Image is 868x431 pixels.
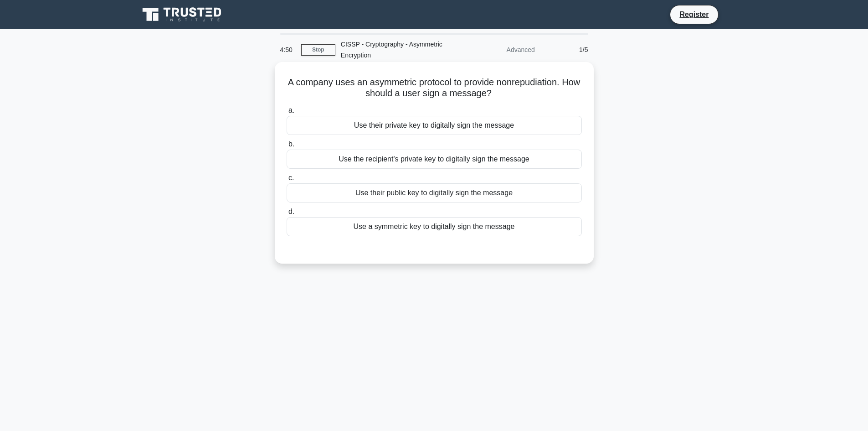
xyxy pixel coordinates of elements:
[335,35,461,64] div: CISSP - Cryptography - Asymmetric Encryption
[301,44,335,56] a: Stop
[288,106,294,114] span: a.
[540,41,594,59] div: 1/5
[288,140,294,148] span: b.
[275,41,301,59] div: 4:50
[287,183,582,203] div: Use their public key to digitally sign the message
[287,217,582,236] div: Use a symmetric key to digitally sign the message
[287,116,582,135] div: Use their private key to digitally sign the message
[288,208,294,215] span: d.
[287,150,582,169] div: Use the recipient's private key to digitally sign the message
[461,41,540,59] div: Advanced
[286,77,583,99] h5: A company uses an asymmetric protocol to provide nonrepudiation. How should a user sign a message?
[288,174,294,182] span: c.
[674,9,714,20] a: Register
